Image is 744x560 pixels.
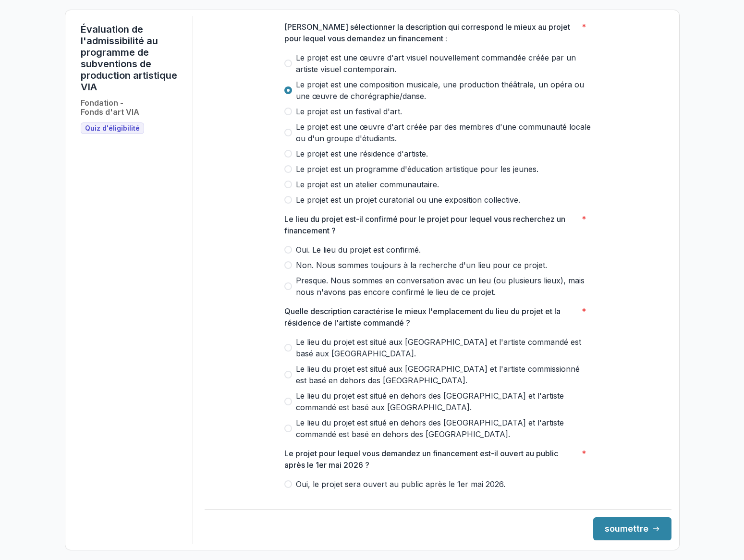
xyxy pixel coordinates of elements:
[296,336,592,359] span: Le lieu du projet est situé aux [GEOGRAPHIC_DATA] et l'artiste commandé est basé aux [GEOGRAPHIC_...
[296,148,428,159] span: Le projet est une résidence d'artiste.
[81,24,185,93] h1: Évaluation de l'admissibilité au programme de subventions de production artistique VIA
[593,517,671,540] button: soumettre
[296,194,520,206] span: Le projet est un projet curatorial ou une exposition collective.
[296,52,592,75] span: Le projet est une œuvre d'art visuel nouvellement commandée créée par un artiste visuel contempor...
[85,124,140,133] span: Quiz d'éligibilité
[296,417,592,440] span: Le lieu du projet est situé en dehors des [GEOGRAPHIC_DATA] et l'artiste commandé est basé en deh...
[296,259,547,271] span: Non. Nous sommes toujours à la recherche d'un lieu pour ce projet.
[284,21,578,44] p: [PERSON_NAME] sélectionner la description qui correspond le mieux au projet pour lequel vous dema...
[284,305,578,329] p: Quelle description caractérise le mieux l'emplacement du lieu du projet et la résidence de l'arti...
[284,213,578,236] p: Le lieu du projet est-il confirmé pour le projet pour lequel vous recherchez un financement ?
[296,121,592,144] span: Le projet est une œuvre d'art créée par des membres d'une communauté locale ou d'un groupe d'étud...
[296,478,505,490] span: Oui, le projet sera ouvert au public après le 1er mai 2026.
[296,179,439,190] span: Le projet est un atelier communautaire.
[284,448,578,471] p: Le projet pour lequel vous demandez un financement est-il ouvert au public après le 1er mai 2026 ?
[296,106,402,117] span: Le projet est un festival d'art.
[296,244,421,256] span: Oui. Le lieu du projet est confirmé.
[296,363,592,386] span: Le lieu du projet est situé aux [GEOGRAPHIC_DATA] et l'artiste commissionné est basé en dehors de...
[296,163,538,175] span: Le projet est un programme d'éducation artistique pour les jeunes.
[81,98,139,117] h2: Fondation - Fonds d'art VIA
[296,79,592,102] span: Le projet est une composition musicale, une production théâtrale, un opéra ou une œuvre de chorég...
[296,390,592,413] span: Le lieu du projet est situé en dehors des [GEOGRAPHIC_DATA] et l'artiste commandé est basé aux [G...
[296,275,592,298] span: Presque. Nous sommes en conversation avec un lieu (ou plusieurs lieux), mais nous n'avons pas enc...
